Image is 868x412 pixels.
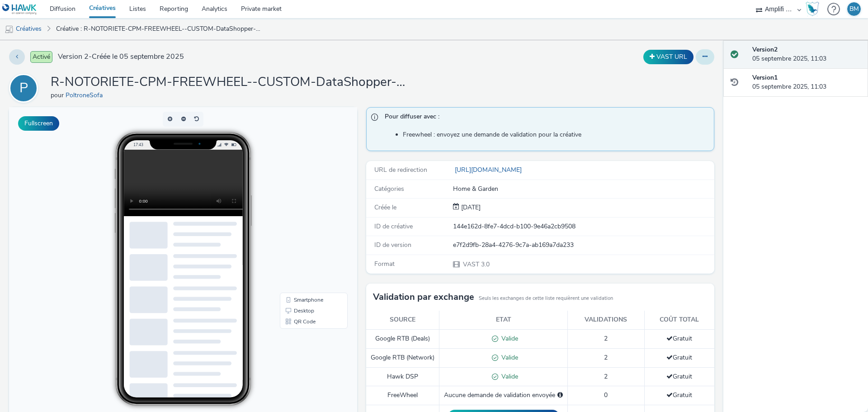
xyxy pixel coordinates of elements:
span: pour [51,91,66,99]
span: Activé [30,51,52,63]
th: Source [366,311,439,329]
span: 2 [604,334,608,343]
span: 17:43 [124,35,134,40]
span: Pour diffuser avec : [385,112,705,124]
span: Valide [498,353,518,362]
span: Smartphone [285,190,314,195]
button: VAST URL [643,50,693,64]
span: Gratuit [666,391,692,399]
span: Créée le [374,203,396,212]
li: Desktop [273,198,337,209]
div: BM [849,2,859,16]
td: Google RTB (Deals) [366,329,439,348]
h3: Validation par exchange [373,290,474,304]
div: Aucune demande de validation envoyée [444,391,563,400]
th: Validations [568,311,645,329]
td: FreeWheel [366,386,439,405]
div: Création 05 septembre 2025, 11:03 [459,203,481,212]
div: e7f2d9fb-28a4-4276-9c7a-ab169a7da233 [453,241,713,250]
span: [DATE] [459,203,481,212]
li: Freewheel : envoyez une demande de validation pour la créative [403,130,709,139]
span: Format [374,260,395,268]
span: 2 [604,353,608,362]
th: Etat [439,311,568,329]
div: 05 septembre 2025, 11:03 [752,73,861,92]
span: ID de version [374,241,411,249]
div: Home & Garden [453,185,713,194]
a: P [9,84,42,92]
img: mobile [5,25,14,34]
span: ID de créative [374,222,413,231]
span: Desktop [285,201,305,206]
span: Gratuit [666,372,692,381]
strong: Version 2 [752,45,778,54]
div: Sélectionnez un deal ci-dessous et cliquez sur Envoyer pour envoyer une demande de validation à F... [557,391,563,400]
td: Google RTB (Network) [366,348,439,367]
span: QR Code [285,212,307,217]
span: 0 [604,391,608,399]
a: PoltroneSofa [66,91,106,99]
a: Créative : R-NOTORIETE-CPM-FREEWHEEL--CUSTOM-DataShopper-PREROLL-1x1-Multidevice-15s-P-PREROLL-1x... [52,18,269,40]
div: 144e162d-8fe7-4dcd-b100-9e46a2cb9508 [453,222,713,231]
span: Valide [498,334,518,343]
span: Catégories [374,185,404,193]
td: Hawk DSP [366,367,439,386]
span: 2 [604,372,608,381]
div: Dupliquer la créative en un VAST URL [641,50,696,64]
button: Fullscreen [18,116,59,131]
img: undefined Logo [2,4,37,15]
li: QR Code [273,209,337,220]
h1: R-NOTORIETE-CPM-FREEWHEEL--CUSTOM-DataShopper-PREROLL-1x1-Multidevice-15s-P-PREROLL-1x1-W37Promo-$$ [51,74,412,91]
div: 05 septembre 2025, 11:03 [752,45,861,64]
span: Version 2 - Créée le 05 septembre 2025 [58,52,184,62]
small: Seuls les exchanges de cette liste requièrent une validation [479,295,613,302]
div: P [19,76,28,101]
a: Hawk Academy [806,2,823,16]
a: [URL][DOMAIN_NAME] [453,166,525,174]
th: Coût total [644,311,714,329]
span: VAST 3.0 [462,260,490,269]
img: Hawk Academy [806,2,819,16]
li: Smartphone [273,187,337,198]
strong: Version 1 [752,73,778,82]
span: URL de redirection [374,166,427,174]
span: Gratuit [666,353,692,362]
span: Valide [498,372,518,381]
span: Gratuit [666,334,692,343]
